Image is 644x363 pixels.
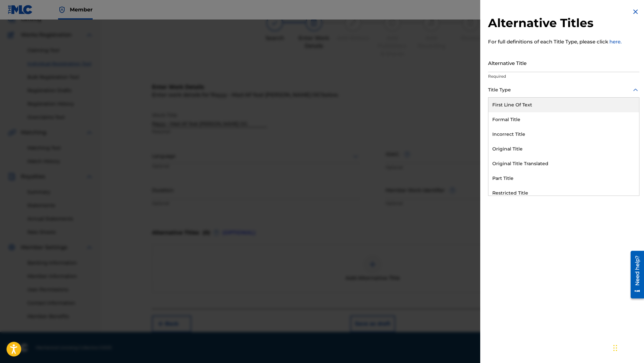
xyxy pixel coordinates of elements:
p: Required [488,73,639,79]
div: Formal Title [488,112,639,127]
img: Top Rightsholder [58,6,66,14]
img: MLC Logo [8,5,33,14]
iframe: Resource Center [626,248,644,301]
div: Drag [613,338,617,358]
div: Incorrect Title [488,127,639,142]
iframe: Chat Widget [611,332,644,363]
a: here. [609,39,621,45]
div: First Line Of Text [488,98,639,112]
p: For full definitions of each Title Type, please click [488,38,639,46]
h2: Alternative Titles [488,16,639,30]
span: Member [70,6,93,13]
div: Restricted Title [488,186,639,200]
div: Original Title [488,142,639,156]
div: Part Title [488,171,639,186]
div: Original Title Translated [488,156,639,171]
